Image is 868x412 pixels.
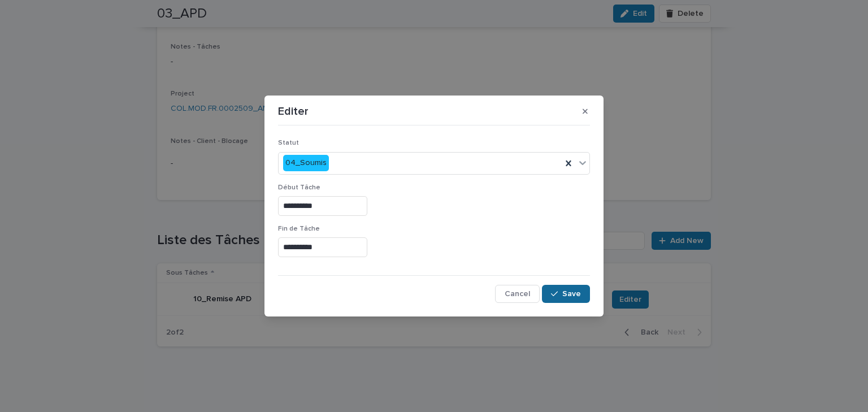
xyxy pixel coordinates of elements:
span: Début Tâche [278,184,320,191]
span: Cancel [505,290,530,298]
button: Save [542,285,590,303]
p: Editer [278,105,309,118]
div: 04_Soumis [283,155,329,171]
button: Cancel [495,285,540,303]
span: Save [562,290,581,298]
span: Fin de Tâche [278,225,320,232]
span: Statut [278,140,299,146]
